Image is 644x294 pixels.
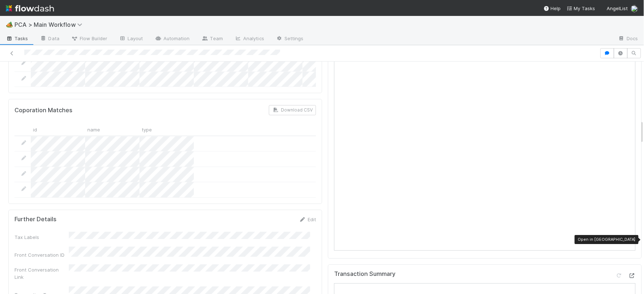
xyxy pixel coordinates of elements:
div: name [85,124,140,135]
h5: Further Details [14,216,57,223]
a: Analytics [229,33,270,45]
button: Download CSV [269,105,316,115]
a: Data [34,33,65,45]
a: Flow Builder [65,33,113,45]
a: Settings [270,33,309,45]
div: Front Conversation ID [14,251,69,259]
div: Front Conversation Link [14,266,69,281]
div: id [31,124,85,135]
div: Help [544,5,561,12]
span: AngelList [607,5,628,11]
img: avatar_0d9988fd-9a15-4cc7-ad96-88feab9e0fa9.png [631,5,638,12]
a: Automation [149,33,196,45]
span: Tasks [6,35,28,42]
span: My Tasks [567,5,595,11]
div: type [140,124,194,135]
div: Tax Labels [14,234,69,241]
a: Layout [113,33,149,45]
h5: Transaction Summary [334,270,395,278]
span: Flow Builder [71,35,107,42]
img: logo-inverted-e16ddd16eac7371096b0.svg [6,2,54,14]
h5: Coporation Matches [14,107,72,114]
a: Edit [299,217,316,222]
a: Team [196,33,229,45]
span: PCA > Main Workflow [14,21,86,28]
span: 🏕️ [6,21,13,28]
a: Docs [612,33,644,45]
a: My Tasks [567,5,595,12]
